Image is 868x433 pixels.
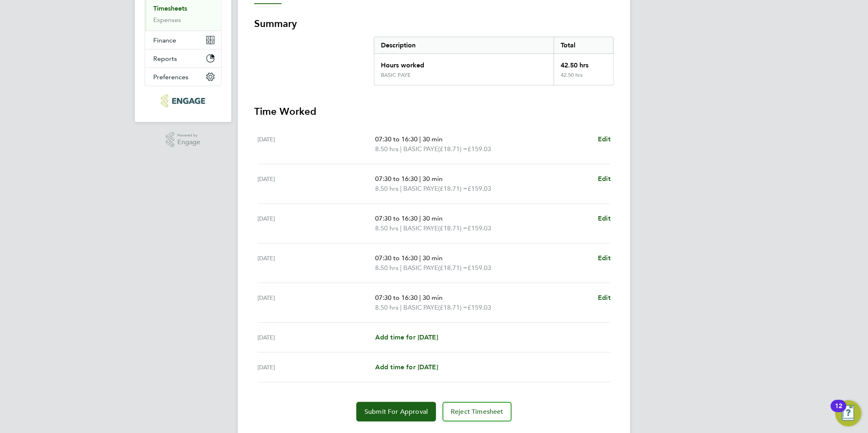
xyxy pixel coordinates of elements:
span: Add time for [DATE] [375,363,438,371]
span: 07:30 to 16:30 [375,135,418,143]
span: BASIC PAYE [403,184,438,194]
span: £159.03 [468,224,491,232]
a: Add time for [DATE] [375,362,438,372]
span: Edit [598,214,611,222]
span: | [400,304,402,311]
button: Reports [145,49,221,67]
a: Edit [598,253,611,263]
button: Finance [145,31,221,49]
div: Summary [374,37,614,85]
span: 30 min [423,254,443,262]
span: 07:30 to 16:30 [375,175,418,183]
span: Engage [177,139,200,146]
span: Reject Timesheet [451,408,503,416]
div: BASIC PAYE [381,72,411,78]
a: Go to home page [145,94,221,107]
span: (£18.71) = [438,145,468,153]
div: [DATE] [257,253,375,273]
button: Open Resource Center, 12 new notifications [835,400,861,426]
span: 8.50 hrs [375,145,398,153]
div: [DATE] [257,293,375,312]
span: 8.50 hrs [375,224,398,232]
span: £159.03 [468,264,491,272]
span: 30 min [423,135,443,143]
div: 42.50 hrs [554,72,613,85]
span: BASIC PAYE [403,144,438,154]
div: Hours worked [374,54,554,72]
h3: Summary [254,17,614,30]
span: | [419,214,421,222]
span: 8.50 hrs [375,304,398,311]
span: | [400,145,402,153]
span: £159.03 [468,145,491,153]
span: Edit [598,175,611,183]
span: 8.50 hrs [375,185,398,192]
span: Edit [598,294,611,301]
span: | [419,294,421,301]
span: 8.50 hrs [375,264,398,272]
a: Edit [598,174,611,184]
a: Edit [598,134,611,144]
span: 30 min [423,294,443,301]
span: | [400,264,402,272]
span: £159.03 [468,185,491,192]
button: Submit For Approval [356,402,436,422]
div: Total [554,37,613,54]
div: Description [374,37,554,54]
div: 12 [835,406,842,417]
span: (£18.71) = [438,304,468,311]
span: (£18.71) = [438,264,468,272]
a: Edit [598,293,611,303]
span: | [400,224,402,232]
span: £159.03 [468,304,491,311]
span: Edit [598,135,611,143]
span: BASIC PAYE [403,263,438,273]
span: 07:30 to 16:30 [375,294,418,301]
a: Expenses [153,16,181,24]
a: Edit [598,214,611,223]
span: Reports [153,55,177,62]
span: Edit [598,254,611,262]
span: Submit For Approval [365,408,428,416]
button: Preferences [145,68,221,86]
div: [DATE] [257,214,375,233]
span: Powered by [177,132,200,139]
a: Powered byEngage [166,132,201,147]
div: 42.50 hrs [554,54,613,72]
span: | [400,185,402,192]
button: Reject Timesheet [443,402,512,422]
a: Timesheets [153,4,187,12]
span: | [419,175,421,183]
span: 07:30 to 16:30 [375,214,418,222]
span: | [419,135,421,143]
span: Finance [153,36,176,44]
span: (£18.71) = [438,224,468,232]
span: Preferences [153,73,188,81]
div: [DATE] [257,362,375,372]
span: (£18.71) = [438,185,468,192]
img: northbuildrecruit-logo-retina.png [161,94,205,107]
span: BASIC PAYE [403,303,438,312]
section: Timesheet [254,17,614,422]
span: | [419,254,421,262]
div: [DATE] [257,333,375,342]
div: [DATE] [257,134,375,154]
div: [DATE] [257,174,375,194]
span: 07:30 to 16:30 [375,254,418,262]
span: BASIC PAYE [403,223,438,233]
a: Add time for [DATE] [375,333,438,342]
span: 30 min [423,214,443,222]
span: Add time for [DATE] [375,333,438,341]
span: 30 min [423,175,443,183]
h3: Time Worked [254,105,614,118]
